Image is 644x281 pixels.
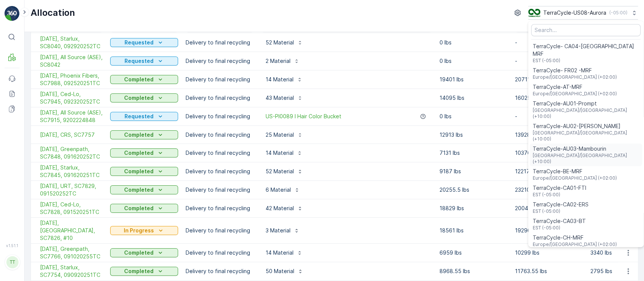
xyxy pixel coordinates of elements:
p: 9187 lbs [440,168,507,175]
button: Requested [110,57,178,66]
button: Completed [110,267,178,276]
span: TerraCycle-AU01-Prompt [533,100,639,107]
a: 09/24/25, Ced-Lo, SC7945, 092320252TC [40,90,103,105]
p: Completed [124,149,154,157]
p: 10299 lbs [515,249,583,257]
p: 0 lbs [440,39,507,46]
p: Delivery to final recycling [186,227,254,234]
span: Europe/[GEOGRAPHIC_DATA] (+02:00) [533,241,617,247]
span: TerraCycle-CA03-BT [533,217,586,225]
p: 14095 lbs [440,94,507,102]
button: 25 Material [261,129,307,141]
p: Completed [124,168,154,175]
span: [DATE], Greenpath, SC7848, 091620252TC [40,145,103,160]
span: [DATE], CRS, SC7757 [40,131,103,139]
p: Completed [124,131,154,139]
p: Completed [124,249,154,257]
p: 19401 lbs [440,76,507,83]
p: TerraCycle-US08-Aurora [543,9,606,17]
span: EST (-05:00) [533,58,639,64]
button: Requested [110,112,178,121]
span: [GEOGRAPHIC_DATA]/[GEOGRAPHIC_DATA] (+10:00) [533,153,639,165]
p: 19296 lbs [515,227,583,234]
span: US-PI0089 I Hair Color Bucket [266,113,341,120]
a: 09/26/25, Phoenix Fibers, SC7988, 092520251TC [40,72,103,87]
p: Completed [124,186,154,194]
p: Delivery to final recycling [186,57,254,65]
p: 52 Material [266,168,294,175]
a: 09/19/25, Ced-Lo, SC7828, 091520251TC [40,201,103,216]
span: [DATE], Ced-Lo, SC7945, 092320252TC [40,90,103,105]
p: Delivery to final recycling [186,76,254,83]
span: EST (-05:00) [533,225,586,231]
button: TT [5,249,20,275]
span: [GEOGRAPHIC_DATA]/[GEOGRAPHIC_DATA] (+10:00) [533,107,639,119]
span: EST (-05:00) [533,192,586,198]
button: 52 Material [261,37,307,49]
p: 7131 lbs [440,149,507,157]
span: Europe/[GEOGRAPHIC_DATA] (+02:00) [533,74,617,80]
span: v 1.51.1 [5,243,20,248]
p: Completed [124,205,154,212]
button: 14 Material [261,147,307,159]
p: Delivery to final recycling [186,94,254,102]
p: 25 Material [266,131,294,139]
button: Requested [110,38,178,47]
p: 43 Material [266,94,294,102]
button: Completed [110,130,178,139]
p: 14 Material [266,249,294,257]
a: 09/18/25, Starlux, SC7845, 091620251TC [40,164,103,179]
p: Delivery to final recycling [186,113,254,120]
p: - [515,113,583,120]
span: TerraCycle-AU03-Mambourin [533,145,639,153]
span: [GEOGRAPHIC_DATA]/[GEOGRAPHIC_DATA] (+10:00) [533,130,639,142]
button: 42 Material [261,202,307,214]
p: 20044 lbs [515,205,583,212]
p: 23210.5 lbs [515,186,583,194]
span: [DATE], All Source (ASE), SC7915, 9202224848 [40,109,103,124]
div: TT [6,256,18,268]
span: TerraCycle-BE-MRF [533,168,617,175]
span: TerraCycle-CA02-ERS [533,201,589,208]
p: 6 Material [266,186,291,194]
button: Completed [110,185,178,194]
span: TerraCycle- FR02 -MRF [533,67,617,74]
p: 8968.55 lbs [440,267,507,275]
span: [DATE], All Source (ASE), SC8042 [40,53,103,69]
p: 2 Material [266,57,290,65]
p: - [515,39,583,46]
p: Requested [124,57,154,65]
a: 09/19/25, CRS, SC7757 [40,131,103,139]
button: TerraCycle-US08-Aurora(-05:00) [528,6,638,20]
a: 10/03/25, Starlux, SC8040, 092920252TC [40,35,103,50]
p: 52 Material [266,39,294,46]
span: TerraCycle-AU02-[PERSON_NAME] [533,122,639,130]
p: 6959 lbs [440,249,507,257]
p: 20711 lbs [515,76,583,83]
button: Completed [110,93,178,102]
button: Completed [110,148,178,157]
p: Delivery to final recycling [186,267,254,275]
button: 50 Material [261,265,308,277]
p: Allocation [31,7,75,19]
p: Delivery to final recycling [186,168,254,175]
span: TerraCycle-CA01-FTI [533,184,586,192]
p: 18829 lbs [440,205,507,212]
p: In Progress [124,227,154,234]
p: 12913 lbs [440,131,507,139]
button: Completed [110,248,178,257]
img: image_ci7OI47.png [528,9,540,17]
button: 14 Material [261,73,307,86]
span: [DATE], Starlux, SC8040, 092920252TC [40,35,103,50]
p: 13928 lbs [515,131,583,139]
span: [DATE], Greenpath, SC7766, 091020255TC [40,245,103,260]
p: ( -05:00 ) [609,10,627,16]
p: Delivery to final recycling [186,131,254,139]
p: 16025 lbs [515,94,583,102]
button: 3 Material [261,224,304,237]
p: - [515,57,583,65]
p: Completed [124,76,154,83]
a: 09/19/25, All Source (ASE), SC7915, 9202224848 [40,109,103,124]
p: 0 lbs [440,113,507,120]
span: [DATE], URT, SC7829, 091520252TC [40,182,103,197]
